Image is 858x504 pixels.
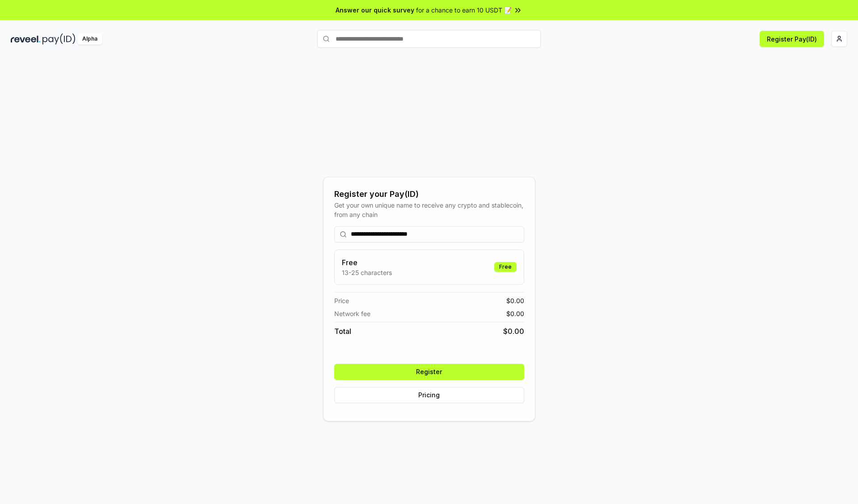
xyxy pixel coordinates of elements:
[334,296,349,305] span: Price
[334,309,370,318] span: Network fee
[334,326,351,337] span: Total
[506,296,524,305] span: $ 0.00
[416,5,512,15] span: for a chance to earn 10 USDT 📝
[42,33,76,45] img: pay_id
[503,326,524,337] span: $ 0.00
[334,200,524,219] div: Get your own unique name to receive any crypto and stablecoin, from any chain
[77,33,102,45] div: Alpha
[334,387,524,403] button: Pricing
[342,268,392,277] p: 13-25 characters
[334,364,524,380] button: Register
[494,262,517,272] div: Free
[506,309,524,318] span: $ 0.00
[760,31,824,47] button: Register Pay(ID)
[336,5,414,15] span: Answer our quick survey
[11,33,41,45] img: reveel_dark
[334,188,524,200] div: Register your Pay(ID)
[342,257,392,268] h3: Free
